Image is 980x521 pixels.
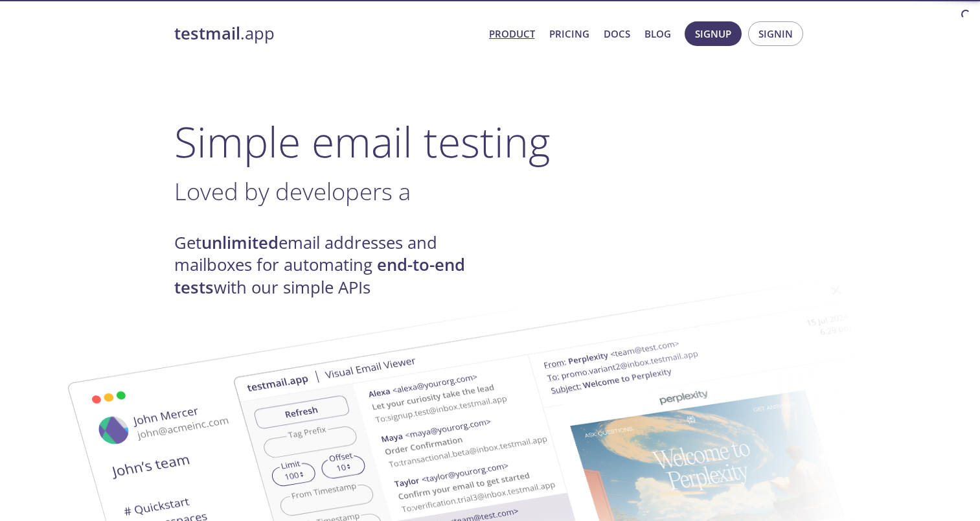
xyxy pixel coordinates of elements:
[549,25,589,42] a: Pricing
[758,25,793,42] span: Signin
[174,253,465,298] strong: end-to-end tests
[174,117,806,167] h1: Simple email testing
[644,25,671,42] a: Blog
[489,25,535,42] a: Product
[174,22,240,45] strong: testmail
[748,21,803,46] button: Signin
[685,21,742,46] button: Signup
[174,232,490,299] h4: Get email addresses and mailboxes for automating with our simple APIs
[201,231,279,254] strong: unlimited
[174,175,411,207] span: Loved by developers a
[174,23,479,45] a: testmail.app
[604,25,630,42] a: Docs
[695,25,731,42] span: Signup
